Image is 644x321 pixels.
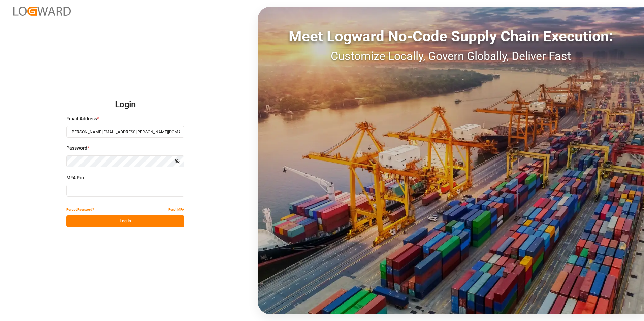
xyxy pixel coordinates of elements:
span: MFA Pin [66,174,84,181]
span: Email Address [66,115,97,122]
button: Forgot Password? [66,204,94,215]
img: Logward_new_orange.png [13,7,71,16]
h2: Login [66,94,184,115]
button: Reset MFA [168,204,184,215]
div: Meet Logward No-Code Supply Chain Execution: [258,25,644,47]
span: Password [66,145,87,152]
input: Enter your email [66,126,184,138]
div: Customize Locally, Govern Globally, Deliver Fast [258,47,644,65]
button: Log In [66,215,184,227]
